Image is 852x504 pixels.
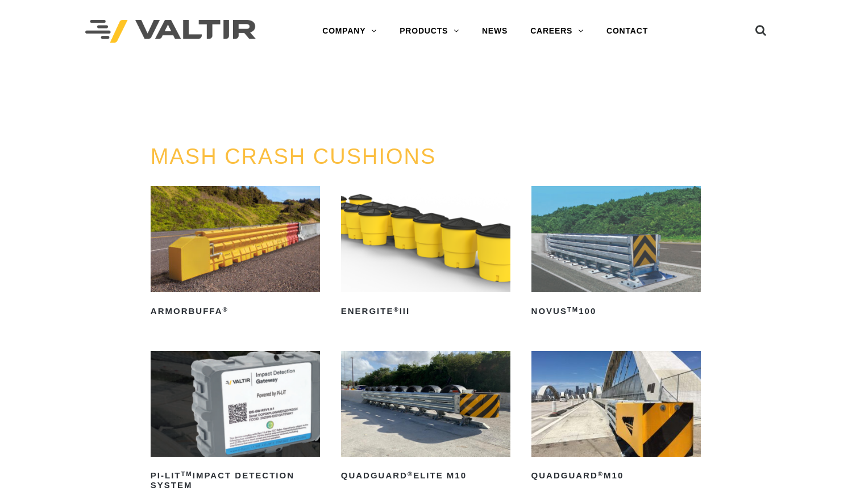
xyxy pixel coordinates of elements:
a: NEWS [471,20,519,43]
h2: ENERGITE III [341,302,510,320]
img: Valtir [85,20,256,43]
a: ENERGITE®III [341,186,510,320]
sup: TM [567,306,579,313]
h2: QuadGuard M10 [531,467,701,485]
a: NOVUSTM100 [531,186,701,320]
a: QuadGuard®M10 [531,351,701,485]
h2: PI-LIT Impact Detection System [151,467,320,494]
a: MASH CRASH CUSHIONS [151,144,437,168]
sup: ® [393,306,399,313]
sup: ® [598,470,604,477]
sup: ® [408,470,413,477]
a: QuadGuard®Elite M10 [341,351,510,485]
sup: ® [222,306,228,313]
a: CAREERS [519,20,595,43]
a: ArmorBuffa® [151,186,320,320]
h2: ArmorBuffa [151,302,320,320]
a: CONTACT [595,20,659,43]
a: COMPANY [311,20,388,43]
a: PRODUCTS [388,20,471,43]
h2: QuadGuard Elite M10 [341,467,510,485]
sup: TM [181,470,193,477]
h2: NOVUS 100 [531,302,701,320]
a: PI-LITTMImpact Detection System [151,351,320,494]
